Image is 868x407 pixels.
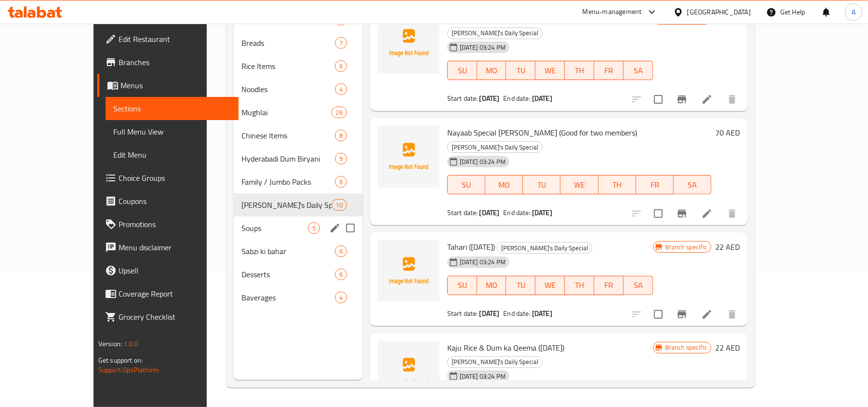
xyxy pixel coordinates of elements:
[715,12,740,26] h6: 65 AED
[119,311,231,323] span: Grocery Checklist
[687,7,751,17] div: [GEOGRAPHIC_DATA]
[241,37,334,49] span: Breads
[241,292,334,303] div: Baverages
[598,278,620,292] span: FR
[119,218,231,230] span: Promotions
[527,178,557,192] span: TU
[106,120,239,143] a: Full Menu View
[523,175,561,194] button: TU
[504,307,531,320] span: End date:
[648,203,668,224] span: Select to update
[497,243,592,254] span: [PERSON_NAME]'s Daily Special
[241,60,334,72] div: Rice Items
[485,175,523,194] button: MO
[234,78,362,101] div: Noodles4
[701,94,713,105] a: Edit menu item
[661,343,711,352] span: Branch specific
[456,43,509,52] span: [DATE] 03:24 PM
[241,176,334,188] div: Family / Jumbo Packs
[97,190,239,213] a: Coupons
[561,175,598,194] button: WE
[648,304,668,325] span: Select to update
[335,176,347,188] div: items
[335,130,347,141] div: items
[119,288,231,299] span: Coverage Report
[477,61,507,80] button: MO
[241,222,307,234] span: Soups
[335,247,347,256] span: 6
[447,276,477,295] button: SU
[123,338,138,350] span: 1.0.0
[241,107,331,118] div: Mughlai
[97,166,239,190] a: Choice Groups
[119,33,231,45] span: Edit Restaurant
[113,103,231,114] span: Sections
[119,56,231,68] span: Branches
[602,178,632,192] span: TH
[335,292,347,303] div: items
[674,175,711,194] button: SA
[532,307,552,320] b: [DATE]
[489,178,519,192] span: MO
[628,64,649,78] span: SA
[648,89,668,109] span: Select to update
[335,270,347,279] span: 6
[335,154,347,163] span: 9
[661,243,711,252] span: Branch specific
[98,338,122,350] span: Version:
[701,309,713,320] a: Edit menu item
[480,307,500,320] b: [DATE]
[447,92,478,105] span: Start date:
[497,242,592,254] div: Nayaab's Daily Special
[378,240,440,302] img: Tahari (Sunday)
[97,236,239,259] a: Menu disclaimer
[539,278,561,292] span: WE
[308,224,320,233] span: 5
[532,92,552,105] b: [DATE]
[628,278,649,292] span: SA
[594,61,624,80] button: FR
[234,101,362,124] div: Mughlai26
[241,130,334,141] div: Chinese Items
[721,88,744,111] button: delete
[447,125,637,140] span: Nayaab Special [PERSON_NAME] (Good for two members)
[234,147,362,170] div: Hyderabadi Dum Biryani9
[335,37,347,49] div: items
[447,175,485,194] button: SU
[569,64,590,78] span: TH
[97,213,239,236] a: Promotions
[480,92,500,105] b: [DATE]
[328,221,342,235] button: edit
[335,293,347,302] span: 4
[447,27,543,39] div: Nayaab's Daily Special
[506,61,535,80] button: TU
[98,364,160,376] a: Support.OpsPlatform
[119,172,231,184] span: Choice Groups
[234,124,362,147] div: Chinese Items8
[715,126,740,139] h6: 70 AED
[504,92,531,105] span: End date:
[535,61,565,80] button: WE
[477,276,507,295] button: MO
[506,276,535,295] button: TU
[241,269,334,280] span: Desserts
[241,245,334,257] span: Sabzi ki bahar
[452,64,473,78] span: SU
[678,178,708,192] span: SA
[234,54,362,78] div: Rice Items6
[624,61,653,80] button: SA
[241,199,331,211] div: Nayaab's Daily Special
[335,131,347,140] span: 8
[97,259,239,282] a: Upsell
[119,265,231,276] span: Upsell
[583,6,642,18] div: Menu-management
[241,83,334,95] span: Noodles
[599,175,636,194] button: TH
[234,217,362,240] div: Soups5edit
[564,178,594,192] span: WE
[332,201,347,210] span: 10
